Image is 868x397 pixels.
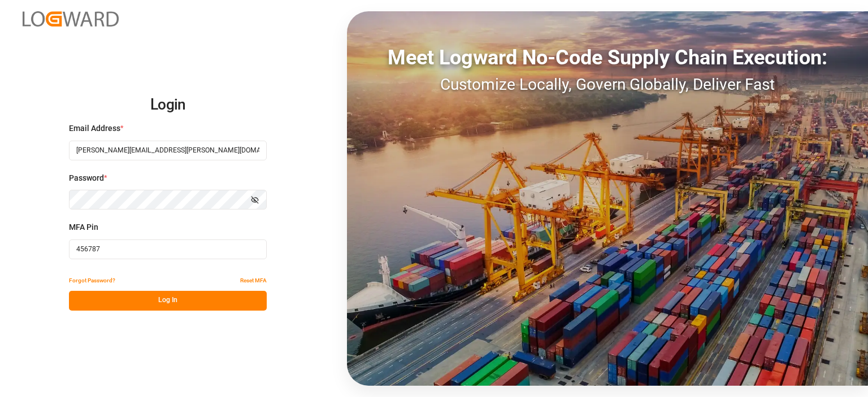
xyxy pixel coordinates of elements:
[69,172,104,184] span: Password
[23,11,119,27] img: Logward_new_orange.png
[240,271,267,291] button: Reset MFA
[69,141,267,160] input: Enter your email
[347,73,868,97] div: Customize Locally, Govern Globally, Deliver Fast
[69,221,98,233] span: MFA Pin
[69,291,267,311] button: Log In
[347,42,868,73] div: Meet Logward No-Code Supply Chain Execution:
[69,87,267,123] h2: Login
[69,271,115,291] button: Forgot Password?
[69,123,120,134] span: Email Address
